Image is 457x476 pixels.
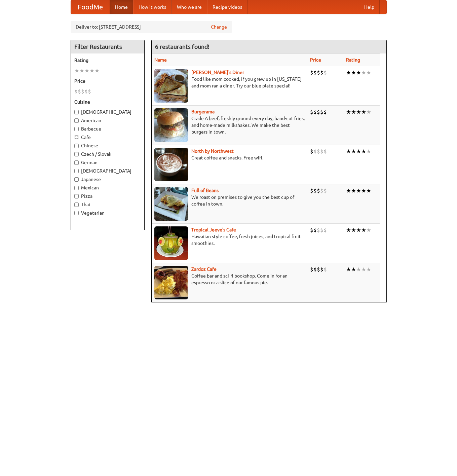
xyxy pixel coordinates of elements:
[317,148,320,155] li: $
[313,226,317,234] li: $
[191,109,215,114] a: Burgerama
[74,184,141,191] label: Mexican
[356,69,361,76] li: ★
[74,142,141,149] label: Chinese
[320,187,323,194] li: $
[317,187,320,194] li: $
[74,211,79,215] input: Vegetarian
[81,88,84,95] li: $
[74,78,141,84] h5: Price
[74,169,79,173] input: [DEMOGRAPHIC_DATA]
[191,148,234,154] a: North by Northwest
[74,194,79,198] input: Pizza
[74,125,141,132] label: Barbecue
[356,148,361,155] li: ★
[155,43,210,50] ng-pluralize: 6 restaurants found!
[323,226,327,234] li: $
[366,148,371,155] li: ★
[366,108,371,116] li: ★
[351,187,356,194] li: ★
[191,266,217,272] b: Zardoz Cafe
[154,272,305,286] p: Coffee bar and sci-fi bookshop. Come in for an espresso or a slice of our famous pie.
[89,67,94,74] li: ★
[74,160,79,165] input: German
[313,108,317,116] li: $
[154,187,188,221] img: beans.jpg
[320,148,323,155] li: $
[359,0,380,14] a: Help
[366,266,371,273] li: ★
[320,226,323,234] li: $
[361,266,366,273] li: ★
[320,108,323,116] li: $
[310,187,313,194] li: $
[74,118,79,123] input: American
[361,69,366,76] li: ★
[74,201,141,208] label: Thai
[191,70,244,75] b: [PERSON_NAME]'s Diner
[323,148,327,155] li: $
[74,127,79,131] input: Barbecue
[154,76,305,89] p: Food like mom cooked, if you grew up in [US_STATE] and mom ran a diner. Try our blue plate special!
[317,108,320,116] li: $
[313,187,317,194] li: $
[74,152,79,156] input: Czech / Slovak
[313,69,317,76] li: $
[323,187,327,194] li: $
[154,226,188,260] img: jeeves.jpg
[191,227,236,232] a: Tropical Jeeve's Cafe
[74,135,79,140] input: Cafe
[71,0,110,14] a: FoodMe
[154,69,188,103] img: sallys.jpg
[351,226,356,234] li: ★
[71,40,144,53] h4: Filter Restaurants
[310,148,313,155] li: $
[323,108,327,116] li: $
[366,69,371,76] li: ★
[74,151,141,157] label: Czech / Slovak
[88,88,91,95] li: $
[154,148,188,181] img: north.jpg
[346,57,360,63] a: Rating
[154,194,305,207] p: We roast on premises to give you the best cup of coffee in town.
[351,69,356,76] li: ★
[74,159,141,166] label: German
[94,67,100,74] li: ★
[71,21,232,33] div: Deliver to: [STREET_ADDRESS]
[356,108,361,116] li: ★
[133,0,172,14] a: How it works
[320,69,323,76] li: $
[310,226,313,234] li: $
[323,69,327,76] li: $
[74,117,141,124] label: American
[356,226,361,234] li: ★
[74,210,141,216] label: Vegetarian
[74,186,79,190] input: Mexican
[346,226,351,234] li: ★
[346,108,351,116] li: ★
[361,148,366,155] li: ★
[74,203,79,207] input: Thai
[351,148,356,155] li: ★
[317,226,320,234] li: $
[74,67,79,74] li: ★
[351,266,356,273] li: ★
[310,266,313,273] li: $
[78,88,81,95] li: $
[191,188,219,193] a: Full of Beans
[366,187,371,194] li: ★
[313,266,317,273] li: $
[356,187,361,194] li: ★
[346,148,351,155] li: ★
[310,57,321,63] a: Price
[207,0,247,14] a: Recipe videos
[74,168,141,174] label: [DEMOGRAPHIC_DATA]
[74,144,79,148] input: Chinese
[211,24,227,30] a: Change
[154,57,167,63] a: Name
[74,88,78,95] li: $
[346,187,351,194] li: ★
[154,233,305,247] p: Hawaiian style coffee, fresh juices, and tropical fruit smoothies.
[310,108,313,116] li: $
